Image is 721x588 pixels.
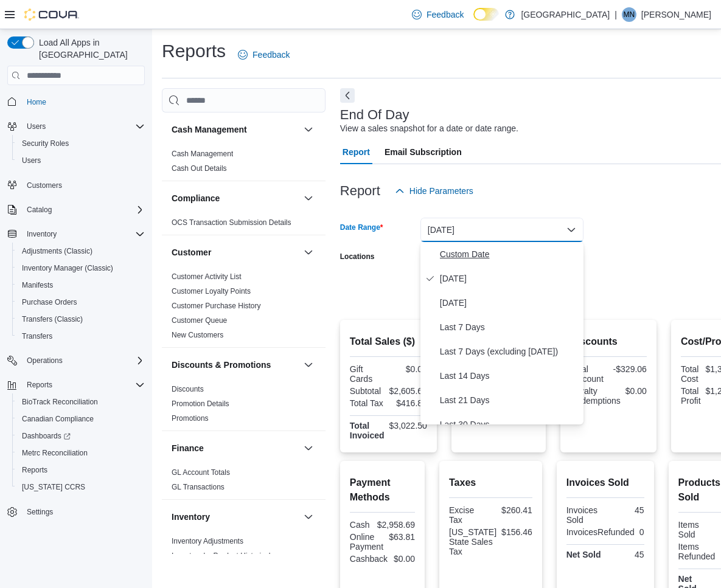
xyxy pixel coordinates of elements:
[27,205,52,215] span: Catalog
[2,226,150,243] button: Inventory
[350,476,415,505] h2: Payment Methods
[17,463,52,477] a: Reports
[22,263,113,273] span: Inventory Manager (Classic)
[17,480,145,494] span: Washington CCRS
[17,153,145,168] span: Users
[27,181,62,190] span: Customers
[172,414,209,423] a: Promotions
[172,192,220,204] h3: Compliance
[172,537,243,545] a: Inventory Adjustments
[17,261,118,275] a: Inventory Manager (Classic)
[449,505,488,525] div: Excise Tax
[34,36,145,61] span: Load All Apps in [GEOGRAPHIC_DATA]
[388,532,415,542] div: $63.81
[392,554,415,564] div: $0.00
[172,359,271,371] h3: Discounts & Promotions
[172,272,242,282] span: Customer Activity List
[22,314,83,324] span: Transfers (Classic)
[172,150,233,158] a: Cash Management
[639,527,644,537] div: 0
[2,118,150,135] button: Users
[440,417,579,432] span: Last 30 Days
[172,399,229,408] a: Promotion Details
[22,94,145,109] span: Home
[22,297,77,307] span: Purchase Orders
[493,505,532,515] div: $260.41
[162,147,326,181] div: Cash Management
[22,353,68,368] button: Operations
[608,550,644,559] div: 45
[172,192,299,204] button: Compliance
[350,554,388,564] div: Cashback
[22,414,94,424] span: Canadian Compliance
[22,504,145,519] span: Settings
[350,364,386,384] div: Gift Cards
[2,352,150,369] button: Operations
[172,164,227,173] span: Cash Out Details
[12,135,150,152] button: Security Roles
[22,156,41,165] span: Users
[172,442,204,454] h3: Finance
[350,532,383,552] div: Online Payment
[390,179,478,203] button: Hide Parameters
[17,244,145,258] span: Adjustments (Classic)
[172,287,251,296] a: Customer Loyalty Points
[301,122,316,137] button: Cash Management
[22,353,145,368] span: Operations
[172,272,242,281] a: Customer Activity List
[611,364,647,374] div: -$329.06
[681,386,701,406] div: Total Profit
[22,95,51,109] a: Home
[22,482,85,492] span: [US_STATE] CCRS
[427,9,464,21] span: Feedback
[2,376,150,393] button: Reports
[385,140,462,164] span: Email Subscription
[624,7,635,22] span: MN
[350,386,385,396] div: Subtotal
[389,386,427,396] div: $2,605.63
[172,483,225,491] a: GL Transactions
[566,505,603,525] div: Invoices Sold
[17,153,46,168] a: Users
[22,378,145,392] span: Reports
[27,122,46,131] span: Users
[172,286,251,296] span: Customer Loyalty Points
[172,331,223,339] a: New Customers
[622,7,636,22] div: Mike Noonan
[473,21,474,21] span: Dark Mode
[172,316,227,325] span: Customer Queue
[22,448,88,458] span: Metrc Reconciliation
[12,311,150,328] button: Transfers (Classic)
[2,503,150,521] button: Settings
[17,329,145,344] span: Transfers
[17,412,99,426] a: Canadian Compliance
[22,431,71,441] span: Dashboards
[17,446,92,460] a: Metrc Reconciliation
[12,393,150,410] button: BioTrack Reconciliation
[17,463,145,477] span: Reports
[17,329,57,344] a: Transfers
[22,178,67,193] a: Customers
[172,511,210,523] h3: Inventory
[12,410,150,427] button: Canadian Compliance
[27,229,57,239] span: Inventory
[22,378,57,392] button: Reports
[172,359,299,371] button: Discounts & Promotions
[172,468,230,477] a: GL Account Totals
[17,295,82,310] a: Purchase Orders
[449,527,496,556] div: [US_STATE] State Sales Tax
[391,364,427,374] div: $0.00
[615,7,617,22] p: |
[17,136,145,151] span: Security Roles
[12,479,150,496] button: [US_STATE] CCRS
[172,316,227,325] a: Customer Queue
[2,92,150,110] button: Home
[350,520,372,530] div: Cash
[17,244,97,258] a: Adjustments (Classic)
[440,393,579,407] span: Last 21 Days
[12,277,150,294] button: Manifests
[340,223,383,232] label: Date Range
[566,476,644,490] h2: Invoices Sold
[12,243,150,260] button: Adjustments (Classic)
[172,384,204,394] span: Discounts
